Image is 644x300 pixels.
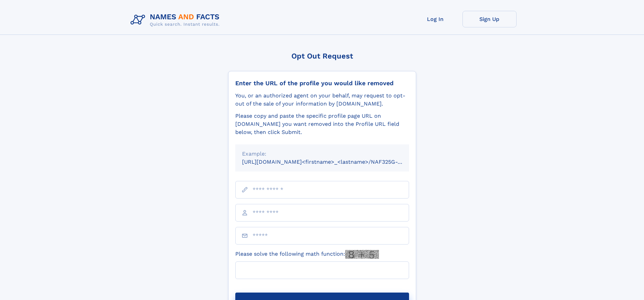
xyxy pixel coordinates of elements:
[462,11,517,27] a: Sign Up
[128,11,225,29] img: Logo Names and Facts
[242,159,422,165] small: [URL][DOMAIN_NAME]<firstname>_<lastname>/NAF325G-xxxxxxxx
[408,11,462,27] a: Log In
[242,150,402,158] div: Example:
[235,112,409,136] div: Please copy and paste the specific profile page URL on [DOMAIN_NAME] you want removed into the Pr...
[235,92,409,108] div: You, or an authorized agent on your behalf, may request to opt-out of the sale of your informatio...
[235,250,379,259] label: Please solve the following math function:
[235,79,409,87] div: Enter the URL of the profile you would like removed
[228,52,416,60] div: Opt Out Request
